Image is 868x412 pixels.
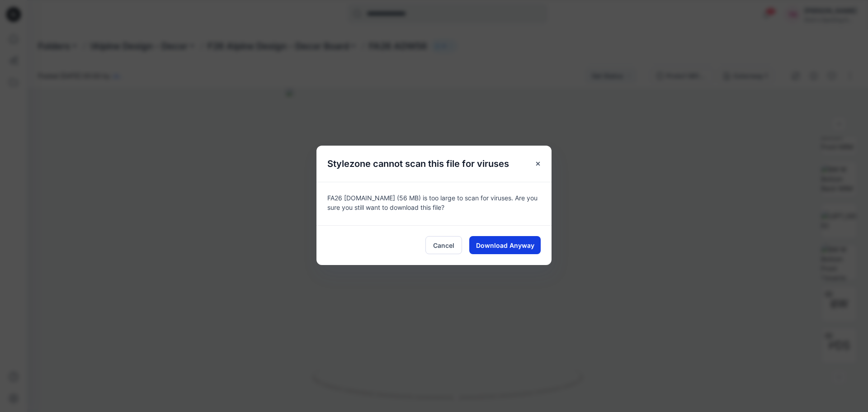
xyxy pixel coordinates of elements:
h5: Stylezone cannot scan this file for viruses [316,146,520,182]
div: FA26 [DOMAIN_NAME] (56 MB) is too large to scan for viruses. Are you sure you still want to downl... [316,182,552,225]
button: Cancel [425,236,462,254]
span: Download Anyway [476,241,534,250]
button: Download Anyway [469,236,541,254]
span: Cancel [433,241,454,250]
button: Close [530,156,546,172]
